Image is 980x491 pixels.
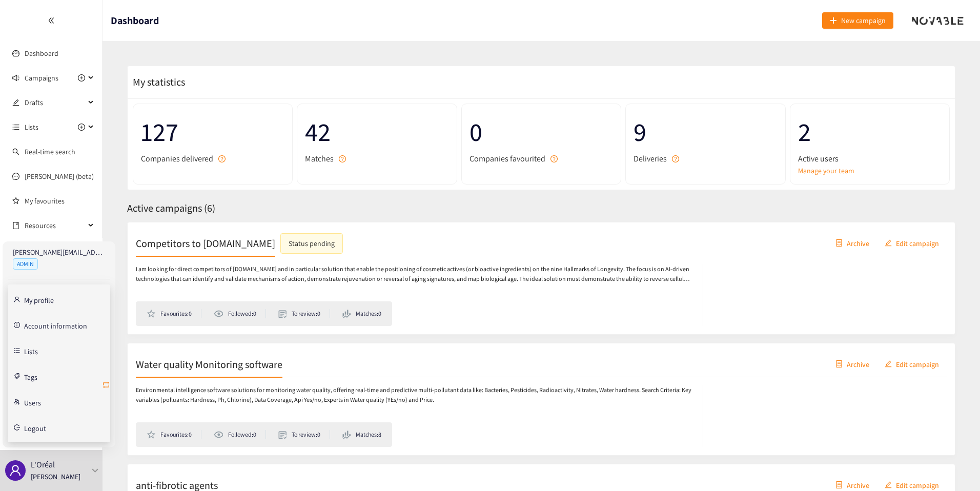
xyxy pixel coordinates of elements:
[127,201,215,215] span: Active campaigns ( 6 )
[25,215,85,236] span: Resources
[929,442,980,491] div: Widget de chat
[841,15,886,26] span: New campaign
[102,381,110,391] span: retweet
[469,112,613,152] span: 0
[550,155,558,162] span: question-circle
[25,49,58,58] a: Dashboard
[634,152,667,165] span: Deliveries
[136,264,692,284] p: I am looking for direct competitors of [DOMAIN_NAME] and in particular solution that enable the p...
[31,458,55,471] p: L'Oréal
[9,464,22,477] span: user
[136,236,275,250] h2: Competitors to [DOMAIN_NAME]
[305,112,448,152] span: 42
[305,152,334,165] span: Matches
[12,124,19,131] span: unordered-list
[847,479,869,490] span: Archive
[12,99,19,106] span: edit
[877,235,947,251] button: editEdit campaign
[14,424,20,431] span: logout
[48,17,55,24] span: double-left
[25,147,75,156] a: Real-time search
[31,471,80,482] p: [PERSON_NAME]
[78,124,85,131] span: plus-circle
[24,397,41,406] a: Users
[896,358,939,370] span: Edit campaign
[877,356,947,372] button: editEdit campaign
[798,165,942,176] a: Manage your team
[218,155,226,162] span: question-circle
[25,92,85,113] span: Drafts
[339,155,346,162] span: question-circle
[835,481,843,489] span: container
[634,112,777,152] span: 9
[672,155,679,162] span: question-circle
[828,356,877,372] button: containerArchive
[214,309,266,318] li: Followed: 0
[25,191,94,211] a: My favourites
[25,117,38,137] span: Lists
[847,358,869,370] span: Archive
[141,112,284,152] span: 127
[896,479,939,490] span: Edit campaign
[25,68,58,88] span: Campaigns
[102,377,110,394] button: retweet
[78,74,85,81] span: plus-circle
[929,442,980,491] iframe: Chat Widget
[342,430,381,439] li: Matches: 8
[136,385,692,405] p: Environmental intelligence software solutions for monitoring water quality, offering real-time an...
[127,222,955,335] a: Competitors to [DOMAIN_NAME]Status pendingcontainerArchiveeditEdit campaignI am looking for direc...
[835,239,843,248] span: container
[24,425,46,432] span: Logout
[798,152,839,165] span: Active users
[147,430,201,439] li: Favourites: 0
[24,346,38,355] a: Lists
[141,152,213,165] span: Companies delivered
[24,295,54,304] a: My profile
[885,239,892,248] span: edit
[822,12,893,29] button: plusNew campaign
[136,357,282,371] h2: Water quality Monitoring software
[278,309,330,318] li: To review: 0
[13,247,105,258] p: [PERSON_NAME][EMAIL_ADDRESS][PERSON_NAME][DOMAIN_NAME]
[278,430,330,439] li: To review: 0
[469,152,545,165] span: Companies favourited
[885,481,892,489] span: edit
[24,372,37,381] a: Tags
[128,75,185,89] span: My statistics
[12,74,19,81] span: sound
[342,309,381,318] li: Matches: 0
[885,360,892,369] span: edit
[896,237,939,249] span: Edit campaign
[798,112,942,152] span: 2
[847,237,869,249] span: Archive
[289,237,335,249] div: Status pending
[13,258,38,270] span: ADMIN
[828,235,877,251] button: containerArchive
[835,360,843,369] span: container
[147,309,201,318] li: Favourites: 0
[127,343,955,456] a: Water quality Monitoring softwarecontainerArchiveeditEdit campaignEnvironmental intelligence soft...
[25,172,94,181] a: [PERSON_NAME] (beta)
[214,430,266,439] li: Followed: 0
[12,222,19,229] span: book
[24,320,87,330] a: Account information
[830,17,837,25] span: plus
